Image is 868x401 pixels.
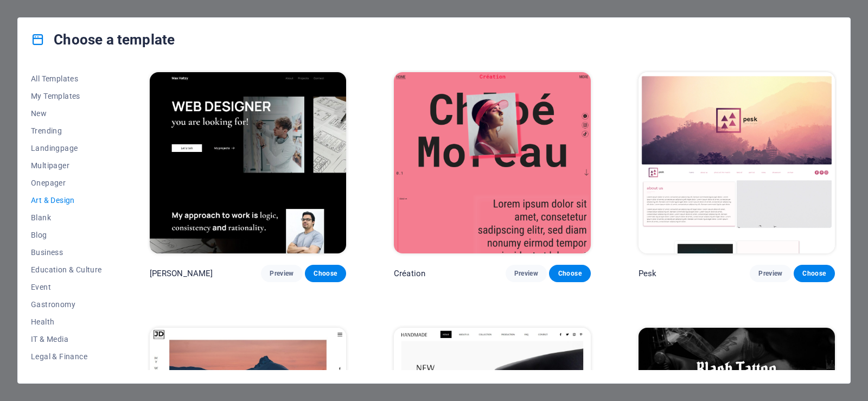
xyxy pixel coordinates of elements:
span: Landingpage [31,144,102,152]
button: Non-Profit [31,365,102,383]
span: Health [31,317,102,326]
span: Preview [270,269,293,278]
p: [PERSON_NAME] [150,268,213,279]
span: IT & Media [31,335,102,343]
button: Trending [31,122,102,139]
span: Non-Profit [31,370,102,378]
img: Max Hatzy [150,72,346,253]
p: Pesk [639,268,657,279]
button: Landingpage [31,139,102,157]
button: Blog [31,226,102,244]
span: Preview [514,269,538,278]
span: New [31,109,102,118]
span: Gastronomy [31,300,102,309]
span: My Templates [31,92,102,100]
button: My Templates [31,87,102,105]
button: Legal & Finance [31,348,102,365]
button: Choose [305,265,346,282]
button: Health [31,313,102,330]
button: Choose [794,265,835,282]
span: Education & Culture [31,265,102,274]
span: Preview [758,269,782,278]
button: Multipager [31,157,102,174]
button: Art & Design [31,192,102,209]
span: Event [31,283,102,291]
button: Onepager [31,174,102,192]
button: Event [31,278,102,296]
button: All Templates [31,70,102,87]
img: Pesk [639,72,835,253]
span: All Templates [31,74,102,83]
span: Trending [31,126,102,135]
button: Gastronomy [31,296,102,313]
button: New [31,105,102,122]
span: Onepager [31,179,102,187]
button: Preview [750,265,791,282]
button: Preview [506,265,547,282]
span: Choose [802,269,826,278]
span: Blank [31,213,102,222]
h4: Choose a template [31,31,175,48]
span: Blog [31,231,102,239]
span: Choose [314,269,337,278]
span: Business [31,248,102,257]
button: Education & Culture [31,261,102,278]
p: Création [394,268,425,279]
span: Legal & Finance [31,352,102,361]
span: Choose [558,269,582,278]
button: Choose [549,265,590,282]
span: Art & Design [31,196,102,205]
button: Preview [261,265,302,282]
span: Multipager [31,161,102,170]
img: Création [394,72,590,253]
button: Blank [31,209,102,226]
button: IT & Media [31,330,102,348]
button: Business [31,244,102,261]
